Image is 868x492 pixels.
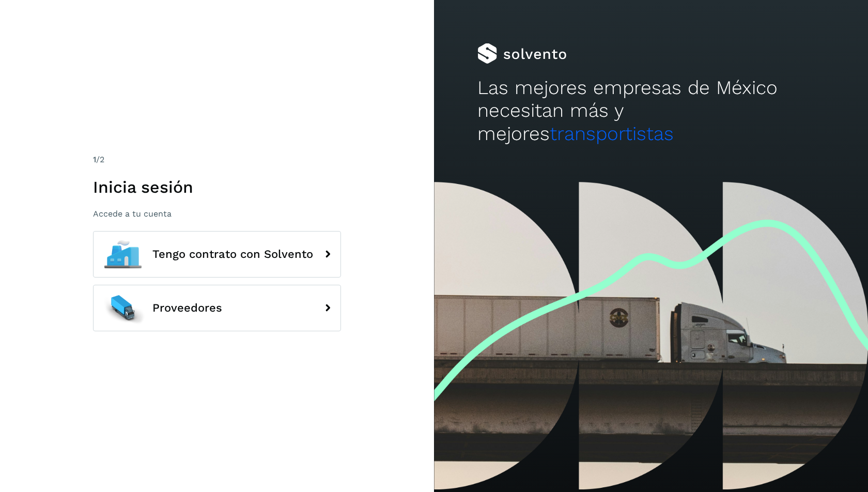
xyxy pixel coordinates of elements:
h2: Las mejores empresas de México necesitan más y mejores [477,76,825,145]
button: Tengo contrato con Solvento [93,231,341,278]
p: Accede a tu cuenta [93,209,341,219]
div: /2 [93,153,341,166]
button: Proveedores [93,285,341,331]
h1: Inicia sesión [93,177,341,197]
span: Proveedores [152,302,222,314]
span: transportistas [550,122,674,145]
span: Tengo contrato con Solvento [152,248,313,260]
span: 1 [93,155,96,164]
